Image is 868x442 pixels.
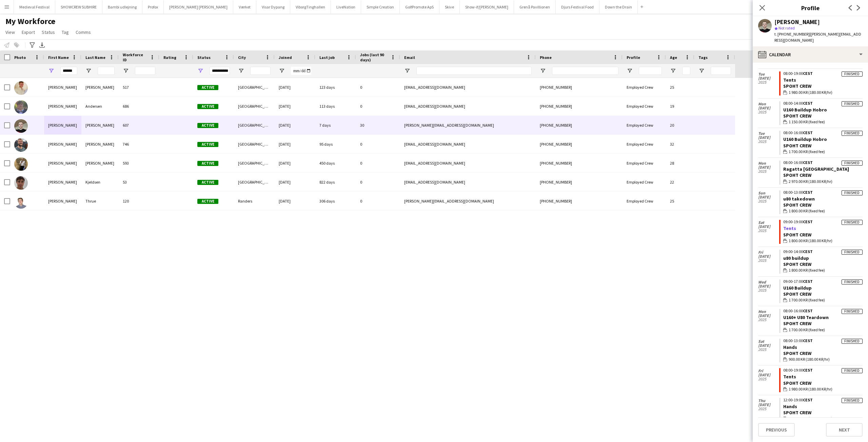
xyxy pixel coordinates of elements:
a: U160 Buildup Hobro [783,136,827,142]
span: [DATE] [758,254,779,258]
img: Nicolai Møller Andersen [14,100,28,114]
div: Spoht Crew [783,232,863,238]
div: Spoht Crew [783,380,863,386]
div: Finished [842,368,863,373]
span: CEST [803,101,813,106]
span: Sat [758,220,779,225]
span: Tag [62,29,69,35]
span: Export [22,29,35,35]
div: [DATE] [275,135,315,153]
div: Finished [842,398,863,403]
app-action-btn: Export XLSX [38,41,46,49]
div: [EMAIL_ADDRESS][DOMAIN_NAME] [400,154,536,172]
div: Employed Crew [623,78,666,97]
a: U160 Buildup Hobro [783,107,827,113]
div: Kjeldsen [81,173,119,191]
div: [DATE] [275,97,315,115]
div: Spoht Crew [783,291,863,297]
span: 900.00 KR (180.00 KR/hr) [789,356,830,362]
span: 1 700.00 KR (fixed fee) [789,327,825,333]
span: Email [404,55,415,60]
span: View [5,29,15,35]
a: Tag [59,28,72,37]
span: 1 800.00 KR (180.00 KR/hr) [789,238,832,244]
div: [PERSON_NAME] [81,154,119,172]
div: Employed Crew [623,135,666,153]
a: Hands [783,403,797,409]
button: Værket [233,0,256,14]
button: Open Filter Menu [698,68,705,74]
span: 2025 [758,407,779,411]
span: Sun [758,191,779,195]
div: 30 [356,116,400,134]
div: 09:00-19:00 [783,220,863,224]
button: ViborgTinghallen [290,0,331,14]
input: Tags Filter Input [711,67,731,75]
button: Open Filter Menu [627,68,633,74]
span: Fri [758,369,779,373]
a: Tents [783,374,796,380]
span: Active [197,180,218,185]
span: Mon [758,310,779,314]
span: [DATE] [758,106,779,110]
span: CEST [803,160,813,165]
div: [DATE] [275,116,315,134]
button: Open Filter Menu [404,68,410,74]
a: U160+ U80 Teardown [783,314,829,320]
button: Skive [439,0,460,14]
div: [DATE] [275,154,315,172]
input: City Filter Input [250,67,271,75]
div: Employed Crew [623,192,666,210]
div: 0 [356,78,400,97]
div: 09:00-17:00 [783,279,863,283]
span: Wed [758,280,779,284]
div: 22 [666,173,694,191]
div: [PHONE_NUMBER] [536,78,623,97]
button: SHOWCREW SUBHIRE [55,0,102,14]
span: CEST [803,397,813,402]
div: 08:00-13:00 [783,339,863,343]
div: 0 [356,192,400,210]
span: Workforce ID [123,52,147,62]
div: [PHONE_NUMBER] [536,192,623,210]
span: Active [197,85,218,90]
span: Tue [758,72,779,76]
div: 517 [119,78,159,97]
div: [EMAIL_ADDRESS][DOMAIN_NAME] [400,135,536,153]
div: Spoht Crew [783,113,863,119]
div: [GEOGRAPHIC_DATA] [234,116,275,134]
button: Previous [758,423,795,437]
span: 1 800.00 KR (fixed fee) [789,267,825,273]
span: 2025 [758,318,779,322]
button: Open Filter Menu [48,68,54,74]
div: 822 days [315,173,356,191]
span: CEST [803,130,813,135]
span: [DATE] [758,165,779,169]
div: [GEOGRAPHIC_DATA] [234,135,275,153]
input: Last Name Filter Input [98,67,115,75]
span: Photo [14,55,26,60]
div: 12:00-19:00 [783,398,863,402]
div: [PERSON_NAME] [44,173,81,191]
div: Spoht Crew [783,202,863,208]
span: Active [197,199,218,204]
span: 1 980.00 KR (180.00 KR/hr) [789,386,832,392]
img: Nicolas Kjeldsen [14,176,28,190]
span: 2025 [758,199,779,203]
span: CEST [803,308,813,313]
div: 746 [119,135,159,153]
div: [PERSON_NAME][EMAIL_ADDRESS][DOMAIN_NAME] [400,192,536,210]
span: | [PERSON_NAME][EMAIL_ADDRESS][DOMAIN_NAME] [774,31,861,43]
a: Hands [783,344,797,350]
span: Active [197,123,218,128]
span: CEST [803,71,813,76]
div: Finished [842,71,863,77]
div: 53 [119,173,159,191]
div: Finished [842,161,863,166]
button: GolfPromote ApS [400,0,439,14]
h3: Profile [753,3,868,12]
div: [PHONE_NUMBER] [536,116,623,134]
span: 2025 [758,110,779,114]
span: t. [PHONE_NUMBER] [774,31,810,37]
input: Email Filter Input [416,67,532,75]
